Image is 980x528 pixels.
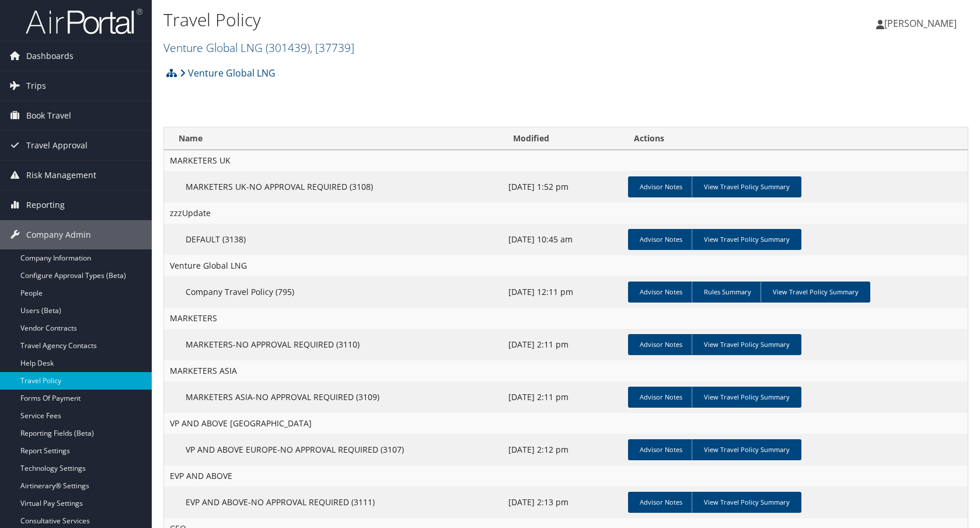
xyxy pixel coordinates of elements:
td: [DATE] 2:11 pm [503,381,624,413]
span: Company Admin [26,220,91,249]
a: Rules Summary [692,282,763,303]
a: Advisor Notes [628,492,694,513]
td: EVP AND ABOVE-NO APPROVAL REQUIRED (3111) [164,487,503,518]
a: Venture Global LNG [180,61,275,85]
td: MARKETERS-NO APPROVAL REQUIRED (3110) [164,329,503,360]
th: Name: activate to sort column ascending [164,127,503,150]
img: airportal-logo.png [26,8,142,35]
td: [DATE] 2:12 pm [503,434,624,466]
td: MARKETERS UK [164,150,968,171]
td: DEFAULT (3138) [164,224,503,255]
a: View Travel Policy Summary [692,176,801,197]
span: Book Travel [26,101,71,130]
td: [DATE] 12:11 pm [503,276,624,308]
span: Travel Approval [26,131,88,160]
a: View Travel Policy Summary [692,334,801,355]
td: [DATE] 2:11 pm [503,329,624,360]
th: Actions [623,127,968,150]
td: [DATE] 10:45 am [503,224,624,255]
span: [PERSON_NAME] [884,17,957,30]
a: Advisor Notes [628,439,694,460]
span: Dashboards [26,41,74,71]
th: Modified: activate to sort column descending [503,127,624,150]
a: [PERSON_NAME] [876,6,968,41]
a: View Travel Policy Summary [692,439,801,460]
a: Advisor Notes [628,282,694,303]
a: Advisor Notes [628,334,694,355]
span: Reporting [26,190,65,220]
a: View Travel Policy Summary [692,492,801,513]
h1: Travel Policy [163,8,700,32]
td: Venture Global LNG [164,255,968,276]
td: zzzUpdate [164,203,968,224]
td: MARKETERS ASIA-NO APPROVAL REQUIRED (3109) [164,381,503,413]
a: Advisor Notes [628,387,694,408]
a: View Travel Policy Summary [692,229,801,250]
span: , [ 37739 ] [310,40,354,55]
span: Risk Management [26,161,96,190]
td: MARKETERS ASIA [164,360,968,381]
td: Company Travel Policy (795) [164,276,503,308]
td: MARKETERS UK-NO APPROVAL REQUIRED (3108) [164,171,503,203]
span: Trips [26,71,46,100]
td: MARKETERS [164,308,968,329]
td: [DATE] 1:52 pm [503,171,624,203]
a: View Travel Policy Summary [692,387,801,408]
td: [DATE] 2:13 pm [503,487,624,518]
td: VP AND ABOVE EUROPE-NO APPROVAL REQUIRED (3107) [164,434,503,466]
td: EVP AND ABOVE [164,466,968,487]
a: Venture Global LNG [163,40,354,55]
a: Advisor Notes [628,176,694,197]
span: ( 301439 ) [266,40,310,55]
a: Advisor Notes [628,229,694,250]
td: VP AND ABOVE [GEOGRAPHIC_DATA] [164,413,968,434]
a: View Travel Policy Summary [761,282,870,303]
